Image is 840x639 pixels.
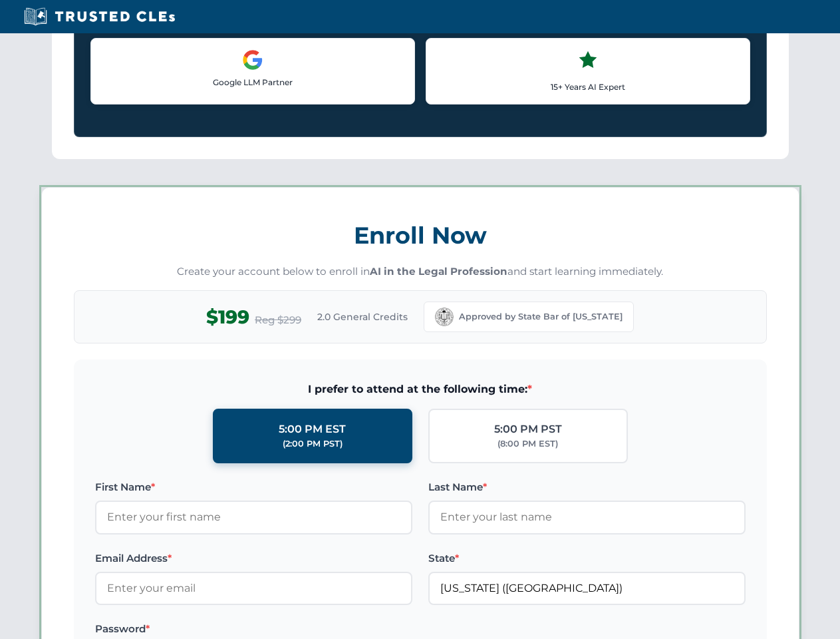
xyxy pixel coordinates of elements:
img: California Bar [435,308,454,326]
span: $199 [206,302,249,332]
label: Email Address [95,550,412,566]
div: 5:00 PM EST [279,421,346,438]
span: Reg $299 [255,312,301,328]
span: Approved by State Bar of [US_STATE] [459,310,623,323]
div: 5:00 PM PST [494,421,562,438]
span: I prefer to attend at the following time: [95,381,746,398]
label: Password [95,621,412,637]
input: California (CA) [428,572,746,605]
input: Enter your email [95,572,412,605]
input: Enter your first name [95,501,412,534]
img: Trusted CLEs [20,7,179,27]
p: 15+ Years AI Expert [437,81,739,93]
h3: Enroll Now [74,214,767,256]
label: First Name [95,479,412,495]
div: (2:00 PM PST) [283,437,343,451]
span: 2.0 General Credits [317,310,408,324]
strong: AI in the Legal Profession [370,265,507,278]
input: Enter your last name [428,501,746,534]
img: Google [242,49,263,71]
p: Create your account below to enroll in and start learning immediately. [74,264,767,280]
label: State [428,550,746,566]
label: Last Name [428,479,746,495]
div: (8:00 PM EST) [497,437,558,451]
p: Google LLM Partner [102,76,404,89]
